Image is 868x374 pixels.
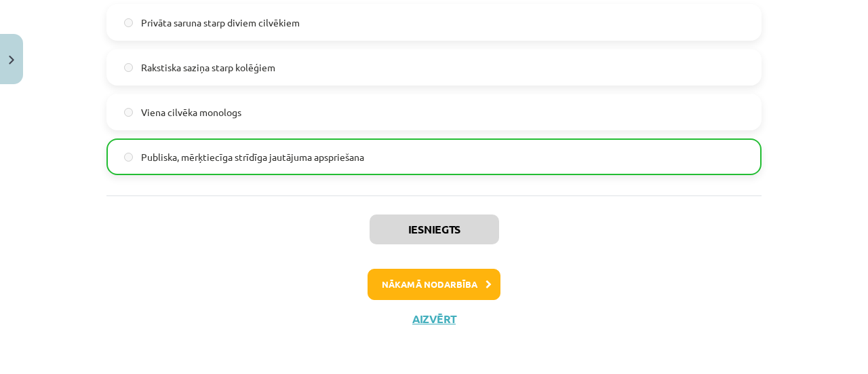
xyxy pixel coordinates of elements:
[124,63,133,72] input: Rakstiska saziņa starp kolēģiem
[141,105,241,119] span: Viena cilvēka monologs
[124,108,133,117] input: Viena cilvēka monologs
[124,18,133,27] input: Privāta saruna starp diviem cilvēkiem
[141,16,300,30] span: Privāta saruna starp diviem cilvēkiem
[408,312,460,326] button: Aizvērt
[370,214,499,244] button: Iesniegts
[141,150,364,164] span: Publiska, mērķtiecīga strīdīga jautājuma apspriešana
[9,56,14,64] img: icon-close-lesson-0947bae3869378f0d4975bcd49f059093ad1ed9edebbc8119c70593378902aed.svg
[124,153,133,162] input: Publiska, mērķtiecīga strīdīga jautājuma apspriešana
[368,269,500,300] button: Nākamā nodarbība
[141,60,275,75] span: Rakstiska saziņa starp kolēģiem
